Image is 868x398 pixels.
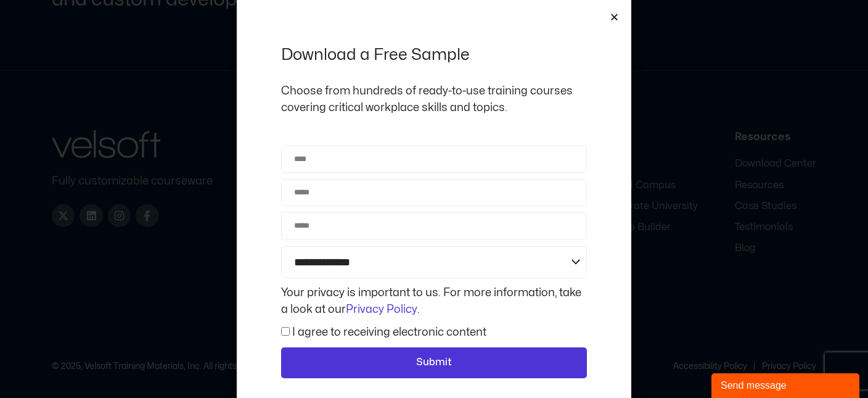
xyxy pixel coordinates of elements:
h2: Download a Free Sample [281,44,587,65]
span: Submit [416,355,452,371]
button: Submit [281,347,587,378]
p: Choose from hundreds of ready-to-use training courses covering critical workplace skills and topics. [281,83,587,116]
a: Privacy Policy [346,304,417,315]
iframe: chat widget [711,371,862,398]
div: Your privacy is important to us. For more information, take a look at our . [278,284,590,318]
a: Close [610,12,619,22]
label: I agree to receiving electronic content [292,327,486,338]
